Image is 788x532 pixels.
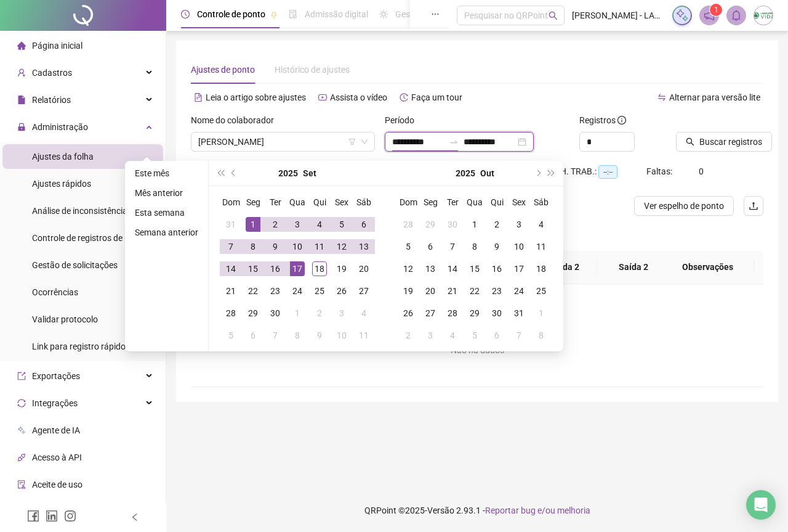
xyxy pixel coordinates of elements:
[223,306,238,321] div: 28
[400,93,408,102] span: history
[489,261,504,276] div: 16
[308,235,331,258] td: 2025-09-11
[401,217,416,232] div: 28
[223,217,238,232] div: 31
[290,261,305,276] div: 17
[331,235,353,258] td: 2025-09-12
[749,201,758,211] span: upload
[530,191,552,213] th: Sáb
[489,239,504,254] div: 9
[467,217,482,232] div: 1
[731,10,742,21] span: bell
[401,328,416,343] div: 2
[467,306,482,321] div: 29
[264,235,286,258] td: 2025-09-09
[423,306,438,321] div: 27
[220,213,242,235] td: 2025-08-31
[264,258,286,280] td: 2025-09-16
[290,239,305,254] div: 10
[597,250,670,284] th: Saída 2
[32,152,94,162] span: Ajustes da folha
[32,314,98,324] span: Validar protocolo
[206,92,306,102] span: Leia o artigo sobre ajustes
[268,328,283,343] div: 7
[289,10,297,18] span: file-done
[191,113,282,127] label: Nome do colaborador
[268,261,283,276] div: 16
[17,480,26,489] span: audit
[467,261,482,276] div: 15
[223,284,238,298] div: 21
[423,284,438,298] div: 20
[397,235,419,258] td: 2025-10-05
[508,191,530,213] th: Sex
[223,239,238,254] div: 7
[27,510,39,522] span: facebook
[353,213,375,235] td: 2025-09-06
[467,284,482,298] div: 22
[669,92,760,102] span: Alternar para versão lite
[530,213,552,235] td: 2025-10-04
[246,328,260,343] div: 6
[423,328,438,343] div: 3
[214,161,227,186] button: super-prev-year
[710,4,722,16] sup: 1
[308,280,331,302] td: 2025-09-25
[419,213,441,235] td: 2025-09-29
[486,191,508,213] th: Qui
[220,280,242,302] td: 2025-09-21
[534,261,549,276] div: 18
[508,302,530,324] td: 2025-10-31
[220,191,242,213] th: Dom
[379,10,388,18] span: sun
[32,95,71,105] span: Relatórios
[32,122,88,132] span: Administração
[356,306,371,321] div: 4
[657,93,666,102] span: swap
[419,235,441,258] td: 2025-10-06
[312,217,327,232] div: 4
[508,235,530,258] td: 2025-10-10
[464,324,486,346] td: 2025-11-05
[441,280,464,302] td: 2025-10-21
[353,302,375,324] td: 2025-10-04
[530,324,552,346] td: 2025-11-08
[467,239,482,254] div: 8
[198,133,368,151] span: LORENA NOGUEIRA RAMOS
[486,280,508,302] td: 2025-10-23
[268,284,283,298] div: 23
[312,328,327,343] div: 9
[334,284,349,298] div: 26
[331,191,353,213] th: Sex
[130,166,203,181] li: Este mês
[534,217,549,232] div: 4
[331,280,353,302] td: 2025-09-26
[17,453,26,462] span: api
[17,68,26,77] span: user-add
[441,324,464,346] td: 2025-11-04
[32,452,82,462] span: Acesso à API
[353,191,375,213] th: Sáb
[242,324,264,346] td: 2025-10-06
[646,166,674,176] span: Faltas:
[334,306,349,321] div: 3
[32,342,126,351] span: Link para registro rápido
[445,217,460,232] div: 30
[290,328,305,343] div: 8
[308,324,331,346] td: 2025-10-09
[32,233,147,243] span: Controle de registros de ponto
[531,161,544,186] button: next-year
[303,161,316,186] button: month panel
[286,258,308,280] td: 2025-09-17
[423,239,438,254] div: 6
[714,6,718,14] span: 1
[220,258,242,280] td: 2025-09-14
[356,328,371,343] div: 11
[699,135,762,149] span: Buscar registros
[264,324,286,346] td: 2025-10-07
[508,324,530,346] td: 2025-11-07
[130,205,203,220] li: Esta semana
[534,284,549,298] div: 25
[220,235,242,258] td: 2025-09-07
[508,280,530,302] td: 2025-10-24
